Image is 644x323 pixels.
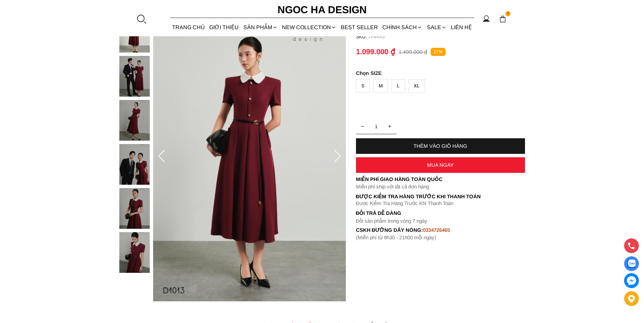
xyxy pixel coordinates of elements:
[356,194,525,200] p: Được Kiểm Tra Hàng Trước Khi Thanh Toán
[119,100,150,141] img: Claire Dress_ Đầm Xòe Màu Đỏ Mix Cổ Trằng D1013_mini_2
[280,18,338,36] a: NEW COLLECTION
[399,49,427,55] p: 1.499.000 ₫
[356,235,436,240] font: (Miễn phí từ 8h30 - 21h00 mỗi ngày)
[449,18,474,36] a: LIÊN HỆ
[408,79,425,93] div: XL
[119,144,150,185] img: Claire Dress_ Đầm Xòe Màu Đỏ Mix Cổ Trằng D1013_mini_3
[356,218,428,224] font: Đổi sản phẩm trong vòng 7 ngày
[423,227,450,233] font: 0334726465
[271,2,373,18] a: Ngoc Ha Design
[373,79,388,93] div: M
[339,18,380,36] a: BEST SELLER
[356,184,429,189] font: Miễn phí ship với tất cả đơn hàng
[627,260,636,268] img: Display image
[499,15,506,23] img: img-CART-ICON-ksit0nf1
[356,47,395,56] p: 1.099.000 ₫
[356,210,525,216] h6: Đổi trả dễ dàng
[356,200,525,206] p: Được Kiểm Tra Hàng Trước Khi Thanh Toán
[153,12,346,301] img: Claire Dress_ Đầm Xòe Màu Đỏ Mix Cổ Trằng D1013_0
[356,79,370,93] div: S
[425,18,449,36] a: SALE
[356,162,525,168] div: MUA NGAY
[391,79,405,93] div: L
[624,273,639,288] a: messenger
[119,232,150,273] img: Claire Dress_ Đầm Xòe Màu Đỏ Mix Cổ Trằng D1013_mini_5
[356,143,525,149] div: THÊM VÀO GIỎ HÀNG
[356,176,443,182] font: Miễn phí giao hàng toàn quốc
[380,18,425,36] div: Chính sách
[207,18,241,36] a: GIỚI THIỆU
[431,48,446,56] p: 27%
[624,256,639,271] a: Display image
[356,34,368,39] h6: SKU:
[356,120,397,133] input: Quantity input
[356,227,423,233] font: cskh đường dây nóng:
[119,188,150,229] img: Claire Dress_ Đầm Xòe Màu Đỏ Mix Cổ Trằng D1013_mini_4
[241,18,280,36] div: SẢN PHẨM
[170,18,207,36] a: TRANG CHỦ
[356,70,525,76] p: SIZE
[119,56,150,97] img: Claire Dress_ Đầm Xòe Màu Đỏ Mix Cổ Trằng D1013_mini_1
[368,34,525,39] p: TP4443
[505,11,511,17] span: 1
